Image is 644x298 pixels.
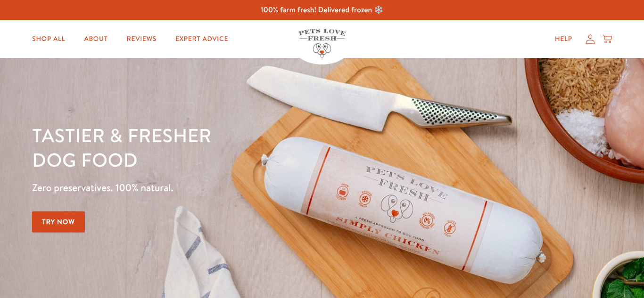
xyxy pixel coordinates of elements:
a: Help [547,30,580,48]
a: Try Now [32,211,85,233]
p: Zero preservatives. 100% natural. [32,179,419,196]
a: Shop All [25,30,73,48]
a: Expert Advice [168,30,236,48]
h1: Tastier & fresher dog food [32,123,419,172]
a: Reviews [119,30,164,48]
a: About [76,30,115,48]
img: Pets Love Fresh [298,29,346,57]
